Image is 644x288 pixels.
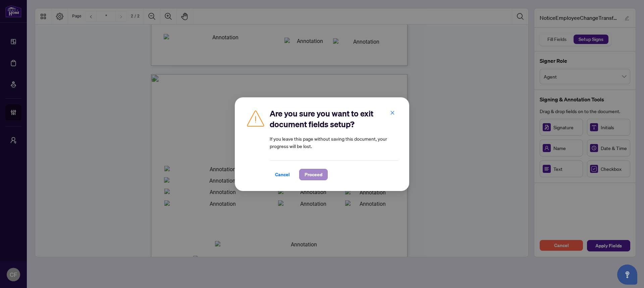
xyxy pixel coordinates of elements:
span: Cancel [275,169,290,180]
span: close [390,110,395,115]
h2: Are you sure you want to exit document fields setup? [270,108,398,130]
button: Open asap [617,265,637,285]
button: Proceed [299,169,328,180]
button: Cancel [270,169,295,180]
span: Proceed [305,169,322,180]
article: If you leave this page without saving this document, your progress will be lost. [270,135,398,150]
